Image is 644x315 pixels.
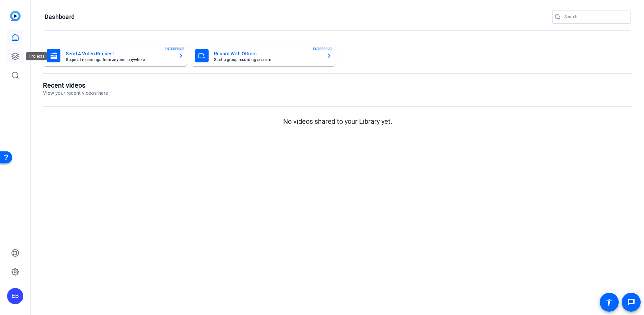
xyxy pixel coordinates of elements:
[45,13,75,21] h1: Dashboard
[191,45,336,66] button: Record With OthersStart a group recording sessionENTERPRISE
[43,89,108,97] p: View your recent videos here
[627,298,635,306] mat-icon: message
[605,298,613,306] mat-icon: accessibility
[43,116,632,126] p: No videos shared to your Library yet.
[26,52,47,60] div: Projects
[7,288,23,304] div: EB
[564,13,625,21] input: Search
[165,46,184,51] span: ENTERPRISE
[66,50,173,58] mat-card-title: Send A Video Request
[214,50,321,58] mat-card-title: Record With Others
[66,58,173,62] mat-card-subtitle: Request recordings from anyone, anywhere
[43,45,188,66] button: Send A Video RequestRequest recordings from anyone, anywhereENTERPRISE
[313,46,332,51] span: ENTERPRISE
[214,58,321,62] mat-card-subtitle: Start a group recording session
[43,81,108,89] h1: Recent videos
[10,11,21,21] img: blue-gradient.svg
